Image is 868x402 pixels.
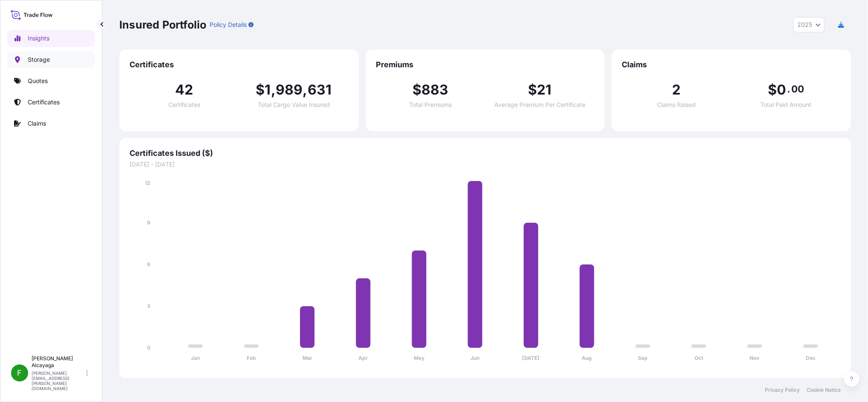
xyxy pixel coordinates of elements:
[537,83,551,97] span: 21
[582,355,592,362] tspan: Aug
[622,60,841,70] span: Claims
[28,119,46,128] p: Claims
[175,83,193,97] span: 42
[276,83,303,97] span: 989
[657,102,696,108] span: Claims Raised
[412,83,421,97] span: $
[638,355,648,362] tspan: Sep
[765,387,800,393] a: Privacy Policy
[793,17,825,32] button: Year Selector
[7,94,95,111] a: Certificates
[791,86,804,92] span: 00
[421,83,449,97] span: 883
[528,83,537,97] span: $
[271,83,276,97] span: ,
[807,387,841,393] a: Cookie Notice
[130,160,841,169] span: [DATE] - [DATE]
[7,30,95,47] a: Insights
[119,18,206,32] p: Insured Portfolio
[494,102,585,108] span: Average Premium Per Certificate
[303,83,307,97] span: ,
[32,370,84,391] p: [PERSON_NAME][EMAIL_ADDRESS][PERSON_NAME][DOMAIN_NAME]
[258,102,330,108] span: Total Cargo Value Insured
[191,355,200,362] tspan: Jan
[7,72,95,89] a: Quotes
[308,83,332,97] span: 631
[797,20,812,29] span: 2025
[28,98,60,106] p: Certificates
[147,261,150,267] tspan: 6
[28,77,48,85] p: Quotes
[28,34,49,43] p: Insights
[130,148,841,158] span: Certificates Issued ($)
[768,83,777,97] span: $
[7,51,95,68] a: Storage
[7,115,95,132] a: Claims
[130,60,349,70] span: Certificates
[147,345,150,351] tspan: 0
[265,83,271,97] span: 1
[761,102,812,108] span: Total Paid Amount
[28,55,50,64] p: Storage
[358,355,368,362] tspan: Apr
[247,355,256,362] tspan: Feb
[672,83,681,97] span: 2
[147,219,150,226] tspan: 9
[147,303,150,309] tspan: 3
[750,355,760,362] tspan: Nov
[376,60,595,70] span: Premiums
[168,102,200,108] span: Certificates
[256,83,265,97] span: $
[32,355,84,369] p: [PERSON_NAME] Alcayaga
[145,180,150,186] tspan: 12
[409,102,452,108] span: Total Premiums
[522,355,540,362] tspan: [DATE]
[210,20,247,29] p: Policy Details
[470,355,479,362] tspan: Jun
[414,355,425,362] tspan: May
[806,355,816,362] tspan: Dec
[787,86,790,92] span: .
[303,355,312,362] tspan: Mar
[17,369,22,377] span: F
[777,83,786,97] span: 0
[695,355,704,362] tspan: Oct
